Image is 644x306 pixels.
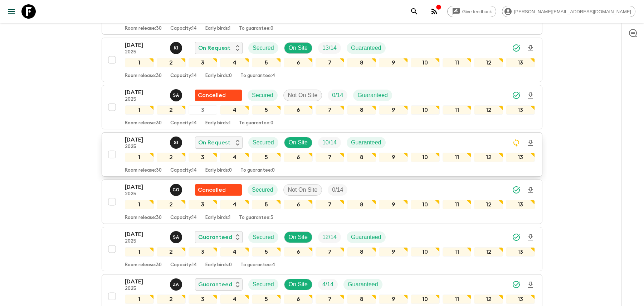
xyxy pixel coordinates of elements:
p: Guaranteed [198,280,232,289]
div: Secured [248,184,278,196]
p: 2025 [125,286,164,292]
div: On Site [284,137,312,148]
div: 7 [316,105,345,115]
div: 1 [125,153,154,162]
div: 5 [252,58,281,67]
p: To guarantee: 4 [240,262,275,268]
div: On Site [284,42,312,54]
div: 11 [443,200,472,209]
div: On Site [284,231,312,243]
p: [DATE] [125,135,164,144]
button: KI [170,42,184,54]
p: Capacity: 14 [170,215,197,221]
div: 12 [474,153,503,162]
button: [DATE]2025Khaled IngriouiOn RequestSecuredOn SiteTrip FillGuaranteed12345678910111213Room release... [102,38,542,82]
div: 12 [474,295,503,304]
svg: Download Onboarding [526,186,535,195]
p: Room release: 30 [125,26,162,32]
div: Trip Fill [318,279,338,290]
div: 8 [347,153,376,162]
div: Not On Site [283,184,322,196]
svg: Synced Successfully [512,186,521,194]
div: 5 [252,153,281,162]
div: 6 [284,58,313,67]
div: 9 [379,295,408,304]
p: Guaranteed [348,280,378,289]
div: On Site [284,279,312,290]
a: Give feedback [447,6,496,17]
div: 4 [220,105,249,115]
div: 1 [125,105,154,115]
div: Secured [248,90,278,101]
div: 13 [506,105,535,115]
p: Cancelled [198,91,226,100]
div: 8 [347,295,376,304]
div: 4 [220,58,249,67]
p: S A [173,234,179,240]
p: Early birds: 1 [205,120,230,126]
div: 10 [411,295,440,304]
span: Khaled Ingrioui [170,44,184,50]
p: 10 / 14 [322,138,337,147]
button: search adventures [407,4,421,19]
button: [DATE]2025Said IsouktanOn RequestSecuredOn SiteTrip FillGuaranteed12345678910111213Room release:3... [102,132,542,177]
svg: Download Onboarding [526,44,535,53]
div: 3 [189,200,218,209]
div: 2 [157,200,186,209]
div: Flash Pack cancellation [195,184,242,196]
div: 4 [220,153,249,162]
div: 10 [411,247,440,257]
div: 13 [506,200,535,209]
p: Room release: 30 [125,215,162,221]
p: To guarantee: 0 [239,120,273,126]
div: 9 [379,105,408,115]
div: 2 [157,105,186,115]
p: C O [172,187,179,193]
div: 12 [474,247,503,257]
p: 2025 [125,191,164,197]
div: 2 [157,247,186,257]
button: [DATE]2025Samir AchahriFlash Pack cancellationSecuredNot On SiteTrip FillGuaranteed12345678910111... [102,85,542,129]
div: Trip Fill [318,42,341,54]
svg: Synced Successfully [512,280,521,289]
div: 11 [443,295,472,304]
div: 9 [379,58,408,67]
p: Secured [252,91,273,100]
p: Not On Site [288,186,318,194]
div: 12 [474,200,503,209]
div: 5 [252,200,281,209]
div: 1 [125,200,154,209]
div: 9 [379,247,408,257]
div: 5 [252,247,281,257]
div: 12 [474,105,503,115]
div: 7 [316,58,345,67]
div: 1 [125,295,154,304]
p: Guaranteed [357,91,388,100]
div: Secured [248,279,278,290]
div: Trip Fill [318,231,341,243]
div: 6 [284,295,313,304]
div: 2 [157,153,186,162]
div: Flash Pack cancellation [195,90,242,101]
div: 10 [411,200,440,209]
div: 5 [252,295,281,304]
p: [DATE] [125,230,164,239]
div: 8 [347,247,376,257]
p: Room release: 30 [125,73,162,79]
p: S I [174,140,179,145]
p: 0 / 14 [332,186,343,194]
div: Trip Fill [328,90,347,101]
div: Trip Fill [328,184,347,196]
div: 3 [189,153,218,162]
p: Guaranteed [351,233,381,242]
p: Secured [253,138,274,147]
p: Room release: 30 [125,168,162,173]
span: Give feedback [458,9,496,14]
p: 2025 [125,49,164,55]
p: Capacity: 14 [170,73,197,79]
div: 4 [220,295,249,304]
div: 13 [506,295,535,304]
p: Room release: 30 [125,120,162,126]
p: To guarantee: 0 [239,26,273,32]
span: Zakaria Achahri [170,281,184,286]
